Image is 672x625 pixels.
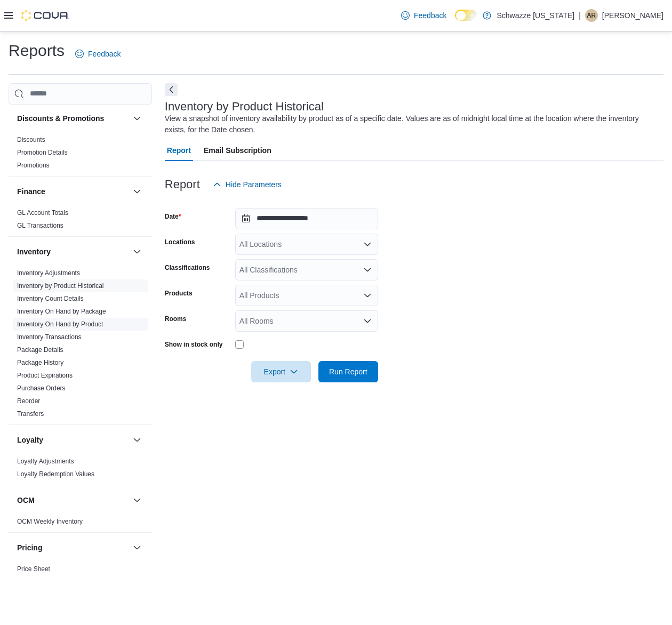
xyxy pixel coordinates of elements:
[131,494,143,507] button: OCM
[17,346,63,354] span: Package Details
[17,149,68,156] a: Promotion Details
[165,238,195,246] label: Locations
[414,10,446,21] span: Feedback
[9,455,152,485] div: Loyalty
[88,49,121,59] span: Feedback
[17,269,80,277] span: Inventory Adjustments
[17,372,73,379] a: Product Expirations
[17,470,94,478] a: Loyalty Redemption Values
[17,308,106,315] a: Inventory On Hand by Package
[17,186,129,197] button: Finance
[17,162,50,169] a: Promotions
[17,410,44,418] a: Transfers
[587,9,596,22] span: AR
[17,282,104,290] a: Inventory by Product Historical
[17,435,43,445] h3: Loyalty
[585,9,598,22] div: Austin Ronningen
[363,291,372,300] button: Open list of options
[17,209,68,217] span: GL Account Totals
[165,212,181,221] label: Date
[17,161,50,170] span: Promotions
[363,240,372,249] button: Open list of options
[9,40,65,61] h1: Reports
[17,495,129,506] button: OCM
[17,209,68,217] a: GL Account Totals
[17,333,82,341] a: Inventory Transactions
[167,140,191,161] span: Report
[251,361,311,382] button: Export
[318,361,378,382] button: Run Report
[17,542,42,553] h3: Pricing
[17,457,74,466] span: Loyalty Adjustments
[17,135,45,144] span: Discounts
[17,113,129,124] button: Discounts & Promotions
[258,361,305,382] span: Export
[165,315,187,323] label: Rooms
[17,221,63,230] span: GL Transactions
[17,294,84,303] span: Inventory Count Details
[21,10,69,21] img: Cova
[165,178,200,191] h3: Report
[17,246,51,257] h3: Inventory
[165,289,193,298] label: Products
[497,9,574,22] p: Schwazze [US_STATE]
[9,133,152,176] div: Discounts & Promotions
[71,43,125,65] a: Feedback
[363,317,372,325] button: Open list of options
[17,565,50,573] a: Price Sheet
[17,222,63,229] a: GL Transactions
[17,397,40,405] span: Reorder
[9,515,152,532] div: OCM
[235,208,378,229] input: Press the down key to open a popover containing a calendar.
[17,113,104,124] h3: Discounts & Promotions
[165,100,324,113] h3: Inventory by Product Historical
[17,346,63,354] a: Package Details
[17,495,35,506] h3: OCM
[17,269,80,277] a: Inventory Adjustments
[17,358,63,367] span: Package History
[17,295,84,302] a: Inventory Count Details
[17,136,45,143] a: Discounts
[131,434,143,446] button: Loyalty
[363,266,372,274] button: Open list of options
[17,518,83,525] a: OCM Weekly Inventory
[17,458,74,465] a: Loyalty Adjustments
[165,83,178,96] button: Next
[17,397,40,405] a: Reorder
[17,410,44,418] span: Transfers
[17,246,129,257] button: Inventory
[17,307,106,316] span: Inventory On Hand by Package
[131,112,143,125] button: Discounts & Promotions
[165,340,223,349] label: Show in stock only
[9,563,152,580] div: Pricing
[397,5,451,26] a: Feedback
[209,174,286,195] button: Hide Parameters
[17,371,73,380] span: Product Expirations
[17,320,103,328] span: Inventory On Hand by Product
[17,470,94,478] span: Loyalty Redemption Values
[455,10,477,21] input: Dark Mode
[17,320,103,328] a: Inventory On Hand by Product
[131,185,143,198] button: Finance
[579,9,581,22] p: |
[131,541,143,554] button: Pricing
[17,542,129,553] button: Pricing
[165,263,210,272] label: Classifications
[17,186,45,197] h3: Finance
[17,384,66,392] a: Purchase Orders
[9,206,152,236] div: Finance
[17,565,50,573] span: Price Sheet
[9,267,152,424] div: Inventory
[165,113,658,135] div: View a snapshot of inventory availability by product as of a specific date. Values are as of midn...
[329,366,367,377] span: Run Report
[17,359,63,366] a: Package History
[226,179,282,190] span: Hide Parameters
[17,435,129,445] button: Loyalty
[602,9,663,22] p: [PERSON_NAME]
[455,21,455,21] span: Dark Mode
